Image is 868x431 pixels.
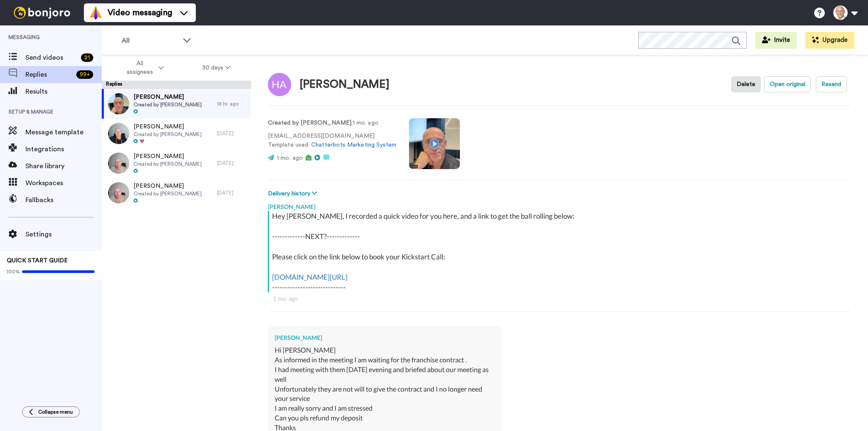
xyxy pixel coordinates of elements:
div: [PERSON_NAME] [275,334,494,342]
div: [PERSON_NAME] [300,78,389,91]
button: Invite [755,32,797,49]
a: [PERSON_NAME]Created by [PERSON_NAME][DATE] [102,178,251,208]
img: vm-color.svg [89,6,103,19]
span: [PERSON_NAME] [134,182,202,190]
span: Collapse menu [38,409,73,415]
a: Chatterbots Marketing System [311,142,396,148]
img: Image of Hemanth Arcot [268,73,291,96]
p: : 1 mo. ago [268,119,396,128]
div: [DATE] [217,189,247,196]
img: dfe75b32-eefe-44b2-885d-e81d71b47084-thumb.jpg [108,153,129,174]
img: c6ea1670-2a23-4ada-bd48-3e66398545ba-thumb.jpg [108,182,129,203]
div: Hey [PERSON_NAME], I recorded a quick video for you here, and a link to get the ball rolling belo... [272,211,849,292]
button: 30 days [183,60,250,75]
span: Video messaging [108,7,172,19]
img: dab7756e-6713-41b4-9254-07f5fe081d80-thumb.jpg [108,123,129,144]
a: [PERSON_NAME]Created by [PERSON_NAME]18 hr. ago [102,89,251,119]
span: 1 mo. ago [277,155,303,161]
a: [PERSON_NAME]Created by [PERSON_NAME][DATE] [102,148,251,178]
span: Fallbacks [25,195,102,205]
span: [PERSON_NAME] [134,152,202,161]
div: 99 + [76,70,93,79]
span: Created by [PERSON_NAME] [134,190,202,197]
button: Delete [731,76,761,92]
span: Created by [PERSON_NAME] [134,161,202,167]
img: bj-logo-header-white.svg [10,7,74,19]
span: Share library [25,161,102,171]
div: 21 [81,53,93,62]
button: All assignees [103,56,183,80]
span: Settings [25,229,102,239]
div: [DATE] [217,160,247,167]
span: Message template [25,127,102,137]
span: Replies [25,70,73,80]
a: [PERSON_NAME]Created by [PERSON_NAME][DATE] [102,119,251,148]
button: Open original [764,76,811,92]
button: Delivery history [268,189,320,198]
img: d1d7c18b-63b4-4723-8ffc-1f1584a65b10-thumb.jpg [108,93,129,114]
button: Upgrade [805,32,854,49]
span: Workspaces [25,178,102,188]
span: 100% [7,268,20,275]
span: All assignees [122,59,157,76]
span: [PERSON_NAME] [134,93,202,101]
span: Results [25,86,102,97]
div: [DATE] [217,130,247,137]
p: [EMAIL_ADDRESS][DOMAIN_NAME] Template used: [268,132,396,150]
span: Created by [PERSON_NAME] [134,101,202,108]
strong: Created by [PERSON_NAME] [268,120,351,126]
span: Send videos [25,53,78,63]
div: 1 mo. ago [273,295,846,303]
div: Replies [102,81,251,89]
span: Integrations [25,144,102,154]
span: Created by [PERSON_NAME] [134,131,202,138]
a: [DOMAIN_NAME][URL] [272,273,348,281]
div: 18 hr. ago [217,100,247,107]
div: [PERSON_NAME] [268,198,851,211]
span: QUICK START GUIDE [7,258,68,264]
span: [PERSON_NAME] [134,122,202,131]
button: Collapse menu [22,406,80,417]
button: Resend [816,76,847,92]
span: All [122,36,178,46]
